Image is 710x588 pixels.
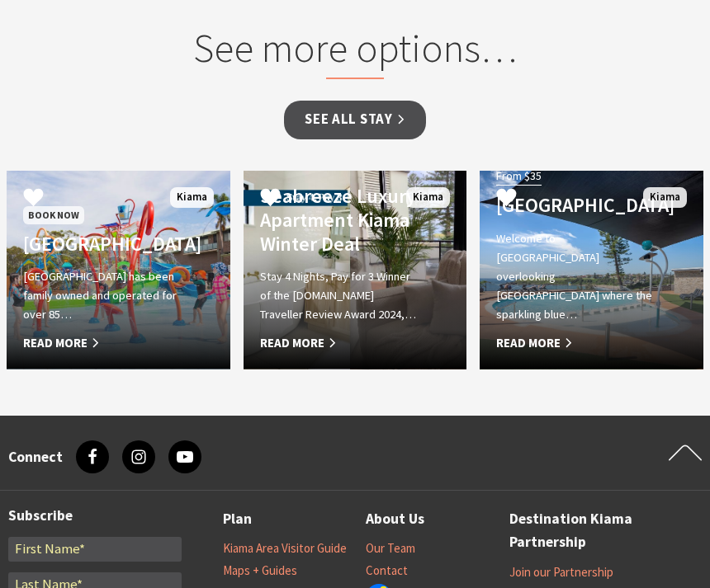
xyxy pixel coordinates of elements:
[496,229,653,325] p: Welcome to [GEOGRAPHIC_DATA] overlooking [GEOGRAPHIC_DATA] where the sparkling blue…
[509,507,652,554] a: Destination Kiama Partnership
[8,537,182,561] input: First Name*
[8,449,63,466] h3: Connect
[8,507,182,524] h3: Subscribe
[23,233,180,256] h4: [GEOGRAPHIC_DATA]
[260,185,417,256] h4: Seabreeze Luxury Apartment Kiama Winter Deal
[480,171,533,228] button: Click to Favourite Surf Beach Holiday Park
[223,540,347,557] a: Kiama Area Visitor Guide
[366,540,415,557] a: Our Team
[23,333,180,353] span: Read More
[134,24,576,78] h2: See more options…
[643,187,687,208] span: Kiama
[244,171,467,369] a: Another Image Used Seabreeze Luxury Apartment Kiama Winter Deal Stay 4 Nights, Pay for 3 Winner o...
[260,333,417,353] span: Read More
[7,171,230,369] a: Book Now [GEOGRAPHIC_DATA] [GEOGRAPHIC_DATA] has been family owned and operated for over 85… Read...
[170,187,214,208] span: Kiama
[284,101,425,139] a: See all Stay
[496,194,653,218] h4: [GEOGRAPHIC_DATA]
[223,507,252,531] a: Plan
[7,171,60,228] button: Click to Favourite BIG4 Easts Beach Holiday Park
[23,267,180,325] p: [GEOGRAPHIC_DATA] has been family owned and operated for over 85…
[223,562,297,579] a: Maps + Guides
[496,333,653,353] span: Read More
[244,171,297,228] button: Click to Favourite Seabreeze Luxury Apartment Kiama Winter Deal
[480,171,703,369] a: From $35 [GEOGRAPHIC_DATA] Welcome to [GEOGRAPHIC_DATA] overlooking [GEOGRAPHIC_DATA] where the s...
[406,187,450,208] span: Kiama
[366,562,408,579] a: Contact
[260,267,417,325] p: Stay 4 Nights, Pay for 3 Winner of the [DOMAIN_NAME] Traveller Review Award 2024,…
[366,507,424,531] a: About Us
